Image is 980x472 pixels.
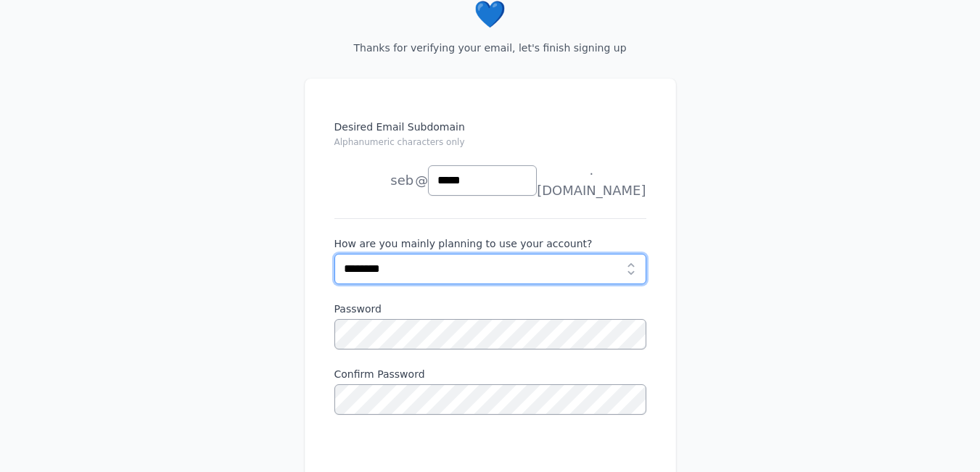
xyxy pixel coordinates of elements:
[537,160,646,201] span: .[DOMAIN_NAME]
[334,137,465,147] small: Alphanumeric characters only
[334,120,646,157] label: Desired Email Subdomain
[415,170,428,191] span: @
[334,367,646,381] label: Confirm Password
[334,236,646,251] label: How are you mainly planning to use your account?
[328,41,653,55] p: Thanks for verifying your email, let's finish signing up
[334,302,646,316] label: Password
[334,166,414,195] li: news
